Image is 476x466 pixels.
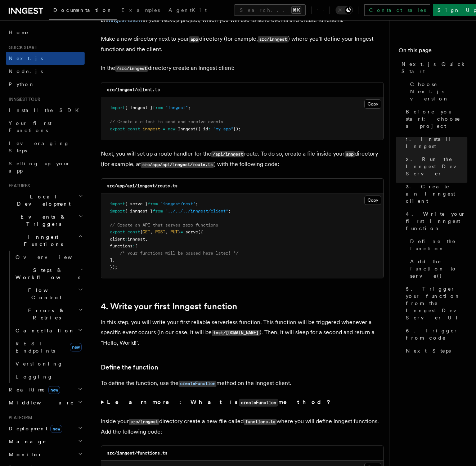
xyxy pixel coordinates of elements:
[165,229,168,234] span: ,
[6,251,85,383] div: Inngest Functions
[6,52,85,65] a: Next.js
[403,324,467,344] a: 6. Trigger from code
[406,347,451,354] span: Next Steps
[6,65,85,78] a: Node.js
[107,399,332,405] strong: Learn more: What is method?
[6,193,78,207] span: Local Development
[403,133,467,153] a: 1. Install Inngest
[9,68,43,74] span: Node.js
[6,183,30,189] span: Features
[15,361,63,367] span: Versioning
[150,229,153,234] span: ,
[6,448,85,461] button: Monitor
[13,327,75,334] span: Cancellation
[6,386,60,393] span: Realtime
[403,180,467,207] a: 3. Create an Inngest client
[6,97,40,102] span: Inngest tour
[403,105,467,133] a: Before you start: choose a project
[407,255,467,282] a: Add the function to serve()
[6,396,85,409] button: Middleware
[291,6,301,14] kbd: ⌘K
[179,381,216,387] code: createFunction
[6,190,85,210] button: Local Development
[234,4,306,16] button: Search...⌘K
[211,151,244,157] code: /api/inngest
[170,229,178,234] span: PUT
[406,156,467,177] span: 2. Run the Inngest Dev Server
[13,357,85,370] a: Versioning
[410,238,467,252] span: Define the function
[125,237,127,242] span: :
[364,196,381,205] button: Copy
[399,46,467,58] h4: On this page
[239,399,278,407] code: createFunction
[6,213,78,228] span: Events & Triggers
[101,301,237,312] a: 4. Write your first Inngest function
[101,362,158,372] a: Define the function
[188,105,190,110] span: ;
[9,161,71,174] span: Setting up your app
[143,126,160,131] span: inngest
[50,425,62,433] span: new
[133,243,135,248] span: :
[120,251,238,256] span: /* your functions will be passed here later! */
[228,209,231,214] span: ;
[110,201,125,206] span: import
[6,137,85,157] a: Leveraging Steps
[244,419,277,425] code: functions.ts
[6,399,74,406] span: Middleware
[198,229,203,234] span: ({
[127,237,145,242] span: inngest
[160,201,196,206] span: "inngest/next"
[15,374,53,380] span: Logging
[13,324,85,337] button: Cancellation
[189,36,199,42] code: app
[6,78,85,91] a: Python
[6,26,85,39] a: Home
[410,81,467,102] span: Choose Next.js version
[101,317,384,348] p: In this step, you will write your first reliable serverless function. This function will be trigg...
[141,162,214,168] code: src/app/api/inngest/route.ts
[15,341,55,354] span: REST Endpoints
[107,183,178,188] code: src/app/api/inngest/route.ts
[179,380,216,386] a: createFunction
[364,4,430,16] a: Contact sales
[185,229,198,234] span: serve
[13,287,78,301] span: Flow Control
[213,126,233,131] span: "my-app"
[180,229,183,234] span: =
[208,126,211,131] span: :
[6,233,78,248] span: Inngest Functions
[125,209,153,214] span: { inngest }
[121,7,160,13] span: Examples
[168,126,175,131] span: new
[406,285,467,321] span: 5. Trigger your function from the Inngest Dev Server UI
[169,7,207,13] span: AgentKit
[140,229,143,234] span: {
[49,2,117,20] a: Documentation
[6,438,46,445] span: Manage
[399,58,467,78] a: Next.js Quick Start
[125,105,153,110] span: { Inngest }
[6,422,85,435] button: Deploymentnew
[13,370,85,383] a: Logging
[258,36,288,42] code: src/inngest
[9,55,43,61] span: Next.js
[164,2,211,19] a: AgentKit
[9,140,69,153] span: Leveraging Steps
[403,153,467,180] a: 2. Run the Inngest Dev Server
[101,63,384,73] p: In the directory create an Inngest client:
[110,265,117,270] span: });
[13,307,78,321] span: Errors & Retries
[407,78,467,105] a: Choose Next.js version
[107,87,160,92] code: src/inngest/client.ts
[110,126,125,131] span: export
[115,66,148,72] code: /src/inngest
[13,337,85,357] a: REST Endpointsnew
[101,34,384,54] p: Make a new directory next to your directory (for example, ) where you'll define your Inngest func...
[406,327,467,341] span: 6. Trigger from code
[6,425,62,432] span: Deployment
[13,284,85,304] button: Flow Control
[110,119,223,124] span: // Create a client to send and receive events
[110,237,125,242] span: client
